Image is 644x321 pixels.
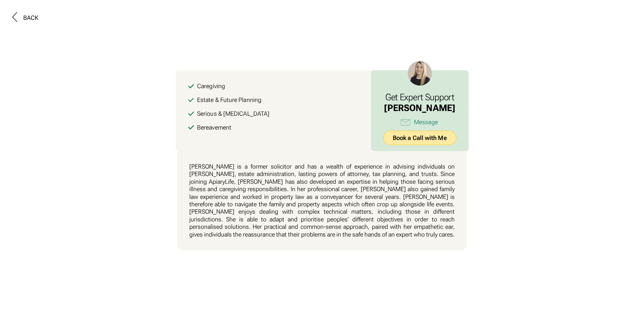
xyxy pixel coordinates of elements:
[197,96,261,104] div: Estate & Future Planning
[383,131,456,145] a: Book a Call with Me
[383,117,456,128] a: Message
[197,123,231,131] div: Bereavement
[384,103,455,114] div: [PERSON_NAME]
[384,92,455,103] h3: Get Expert Support
[414,118,438,126] div: Message
[23,14,38,22] div: Back
[197,110,269,117] div: Serious & [MEDICAL_DATA]
[197,82,225,90] div: Caregiving
[12,12,38,24] button: Back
